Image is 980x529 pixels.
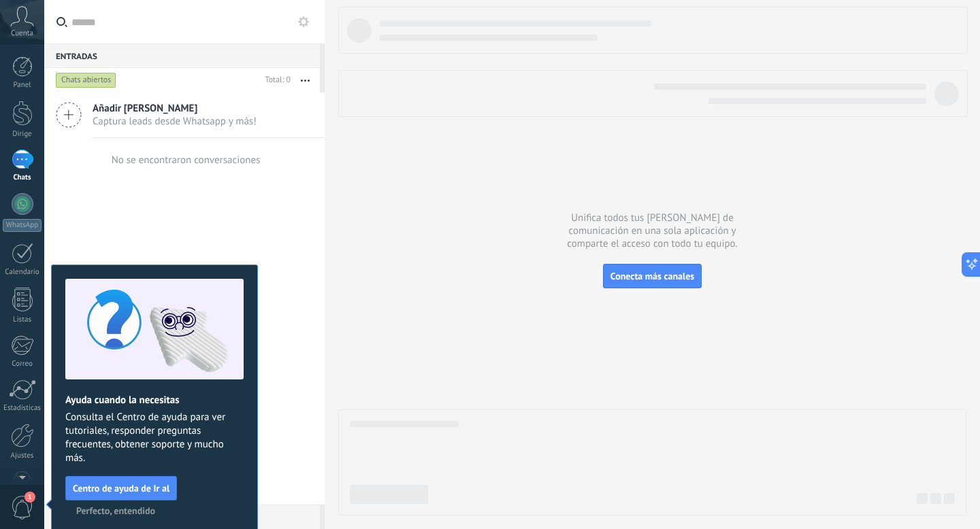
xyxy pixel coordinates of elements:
button: Perfecto, entendido [70,500,161,521]
font: Listas [13,315,31,324]
font: Panel [13,80,31,90]
font: Estadísticas [3,403,41,413]
font: Consulta el Centro de ayuda para ver tutoriales, responder preguntas frecuentes, obtener soporte ... [65,411,225,464]
font: No se encontraron conversaciones [112,154,261,167]
font: Centro de ayuda de Ir al [73,482,169,494]
font: Chats abiertos [61,75,111,85]
font: Calendario [5,267,39,277]
font: Ajustes [11,451,34,460]
font: 1 [28,492,32,501]
font: Dirige [12,129,31,139]
font: Correo [12,359,33,369]
font: Ayuda cuando la necesitas [65,394,180,407]
button: Más [291,68,320,92]
font: WhatsApp [6,220,38,230]
font: Total: 0 [265,75,291,85]
font: Entradas [56,52,97,62]
font: Perfecto, entendido [76,505,155,517]
button: Conecta más canales [603,264,702,288]
font: Captura leads desde Whatsapp y más! [93,115,257,128]
button: Centro de ayuda de Ir al [65,476,177,500]
font: Cuenta [11,29,33,38]
font: Añadir [PERSON_NAME] [93,102,197,115]
font: Chats [13,173,31,182]
font: Conecta más canales [610,270,694,282]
